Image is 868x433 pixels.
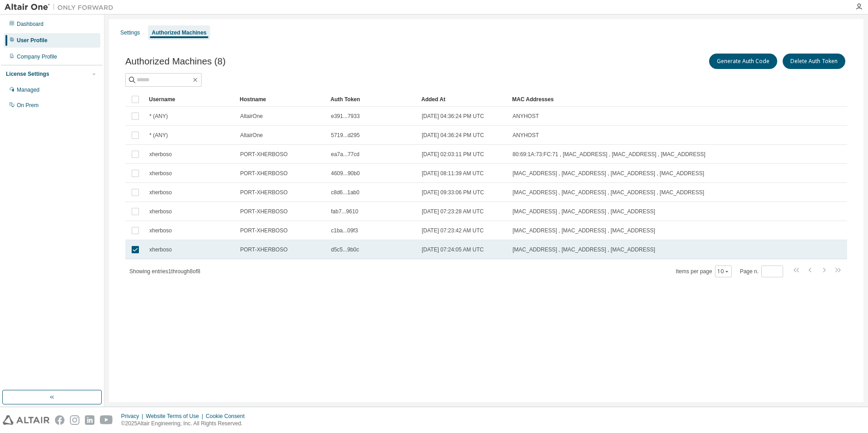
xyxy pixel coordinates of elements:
span: xherboso [149,208,172,215]
span: ea7a...77cd [331,151,360,158]
span: xherboso [149,246,172,253]
div: User Profile [17,37,47,44]
span: Showing entries 1 through 8 of 8 [129,268,200,275]
img: linkedin.svg [85,415,94,425]
span: d5c5...9b0c [331,246,359,253]
span: AltairOne [240,132,263,139]
p: © 2025 Altair Engineering, Inc. All Rights Reserved. [121,420,250,428]
span: PORT-XHERBOSO [240,170,287,177]
img: instagram.svg [70,415,79,425]
button: Delete Auth Token [783,54,845,69]
span: PORT-XHERBOSO [240,151,287,158]
div: Settings [120,29,140,36]
span: [MAC_ADDRESS] , [MAC_ADDRESS] , [MAC_ADDRESS] [513,208,655,215]
span: [MAC_ADDRESS] , [MAC_ADDRESS] , [MAC_ADDRESS] [513,246,655,253]
span: e391...7933 [331,113,360,120]
span: * (ANY) [149,132,168,139]
span: [DATE] 02:03:11 PM UTC [422,151,484,158]
span: ANYHOST [513,113,539,120]
div: Managed [17,86,39,93]
span: [DATE] 09:33:06 PM UTC [422,189,484,196]
span: [DATE] 04:36:24 PM UTC [422,132,484,139]
span: Page n. [740,266,783,277]
span: Items per page [676,266,732,277]
span: PORT-XHERBOSO [240,246,287,253]
span: c1ba...09f3 [331,227,358,234]
span: [DATE] 07:23:42 AM UTC [422,227,484,234]
span: xherboso [149,189,172,196]
span: Authorized Machines (8) [125,56,226,67]
span: AltairOne [240,113,263,120]
span: 4609...90b0 [331,170,360,177]
span: PORT-XHERBOSO [240,208,287,215]
div: Privacy [121,413,146,420]
button: Generate Auth Code [709,54,777,69]
span: PORT-XHERBOSO [240,227,287,234]
div: Cookie Consent [206,413,250,420]
span: [DATE] 07:23:28 AM UTC [422,208,484,215]
div: MAC Addresses [512,92,752,107]
div: Hostname [240,92,323,107]
span: fab7...9610 [331,208,358,215]
div: Added At [421,92,505,107]
div: Company Profile [17,53,57,60]
img: Altair One [5,3,118,12]
span: xherboso [149,151,172,158]
div: Dashboard [17,20,44,28]
span: [DATE] 04:36:24 PM UTC [422,113,484,120]
img: youtube.svg [100,415,113,425]
span: [MAC_ADDRESS] , [MAC_ADDRESS] , [MAC_ADDRESS] , [MAC_ADDRESS] [513,170,704,177]
span: * (ANY) [149,113,168,120]
span: [DATE] 08:11:39 AM UTC [422,170,484,177]
span: xherboso [149,227,172,234]
span: [DATE] 07:24:05 AM UTC [422,246,484,253]
span: [MAC_ADDRESS] , [MAC_ADDRESS] , [MAC_ADDRESS] , [MAC_ADDRESS] [513,189,704,196]
img: facebook.svg [55,415,64,425]
div: Website Terms of Use [146,413,206,420]
span: PORT-XHERBOSO [240,189,287,196]
img: altair_logo.svg [3,415,49,425]
div: On Prem [17,102,39,109]
span: 80:69:1A:73:FC:71 , [MAC_ADDRESS] , [MAC_ADDRESS] , [MAC_ADDRESS] [513,151,705,158]
span: ANYHOST [513,132,539,139]
span: 5719...d295 [331,132,360,139]
button: 10 [717,268,730,275]
div: Username [149,92,232,107]
span: c8d6...1ab0 [331,189,360,196]
div: License Settings [6,70,49,78]
div: Authorized Machines [152,29,207,36]
span: xherboso [149,170,172,177]
div: Auth Token [330,92,414,107]
span: [MAC_ADDRESS] , [MAC_ADDRESS] , [MAC_ADDRESS] [513,227,655,234]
